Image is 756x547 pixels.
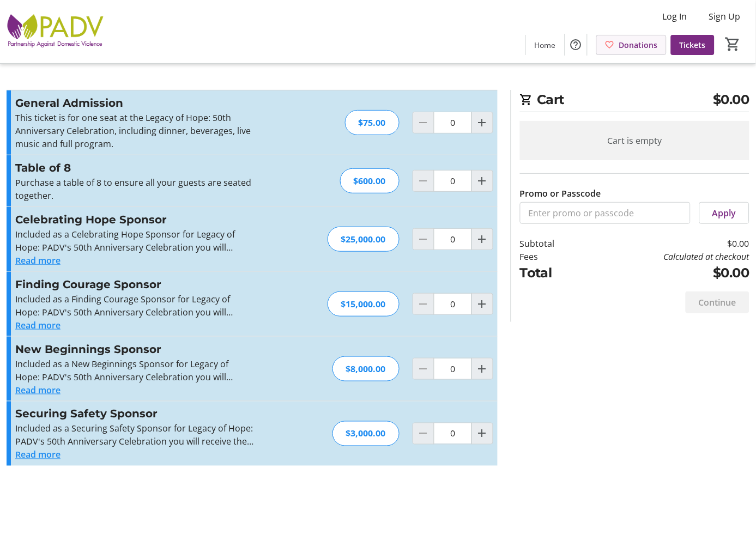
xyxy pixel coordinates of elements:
[15,293,253,319] p: Included as a Finding Courage Sponsor for Legacy of Hope: PADV's 50th Anniversary Celebration you...
[434,228,472,250] input: Celebrating Hope Sponsor Quantity
[520,202,691,224] input: Enter promo or passcode
[15,406,253,422] h3: Securing Safety Sponsor
[535,39,556,51] span: Home
[434,423,472,445] input: Securing Safety Sponsor Quantity
[15,254,61,267] button: Read more
[520,187,601,200] label: Promo or Passcode
[520,250,586,263] td: Fees
[15,160,253,176] h3: Table of 8
[472,423,493,444] button: Increment by one
[671,35,715,55] a: Tickets
[520,237,586,250] td: Subtotal
[7,4,104,59] img: Partnership Against Domestic Violence's Logo
[654,8,696,25] button: Log In
[15,276,253,293] h3: Finding Courage Sponsor
[586,250,749,263] td: Calculated at checkout
[619,39,658,51] span: Donations
[565,34,587,56] button: Help
[434,358,472,380] input: New Beginnings Sponsor Quantity
[15,341,253,357] h3: New Beginnings Sponsor
[526,35,565,55] a: Home
[723,34,743,54] button: Cart
[15,111,253,150] p: This ticket is for one seat at the Legacy of Hope: 50th Anniversary Celebration, including dinner...
[586,237,749,250] td: $0.00
[328,227,400,252] div: $25,000.00
[663,10,687,23] span: Log In
[520,263,586,283] td: Total
[15,228,253,254] p: Included as a Celebrating Hope Sponsor for Legacy of Hope: PADV's 50th Anniversary Celebration yo...
[345,110,400,135] div: $75.00
[520,90,749,112] h2: Cart
[328,291,400,317] div: $15,000.00
[15,319,61,332] button: Read more
[15,448,61,461] button: Read more
[15,211,253,228] h3: Celebrating Hope Sponsor
[15,95,253,111] h3: General Admission
[15,422,253,448] p: Included as a Securing Safety Sponsor for Legacy of Hope: PADV's 50th Anniversary Celebration you...
[332,421,400,446] div: $3,000.00
[434,170,472,192] input: Table of 8 Quantity
[699,202,749,224] button: Apply
[680,39,706,51] span: Tickets
[586,263,749,283] td: $0.00
[520,121,749,160] div: Cart is empty
[15,176,253,202] p: Purchase a table of 8 to ensure all your guests are seated together.
[15,357,253,384] p: Included as a New Beginnings Sponsor for Legacy of Hope: PADV's 50th Anniversary Celebration you ...
[709,10,741,23] span: Sign Up
[472,229,493,250] button: Increment by one
[472,112,493,133] button: Increment by one
[472,171,493,191] button: Increment by one
[472,358,493,379] button: Increment by one
[712,206,736,220] span: Apply
[15,384,61,397] button: Read more
[340,168,400,193] div: $600.00
[434,112,472,133] input: General Admission Quantity
[332,356,400,381] div: $8,000.00
[700,8,749,25] button: Sign Up
[713,90,749,110] span: $0.00
[434,293,472,315] input: Finding Courage Sponsor Quantity
[472,294,493,314] button: Increment by one
[596,35,667,55] a: Donations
